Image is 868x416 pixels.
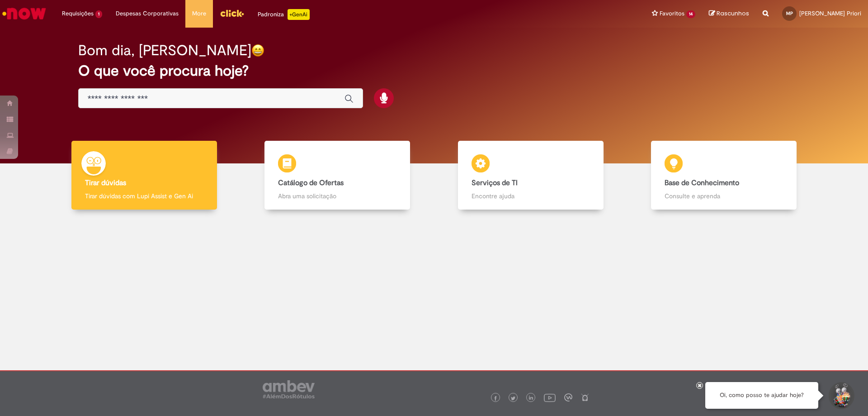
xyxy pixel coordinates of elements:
span: Favoritos [660,9,684,18]
span: Rascunhos [717,9,749,18]
img: happy-face.png [251,44,264,57]
b: Tirar dúvidas [85,178,126,187]
p: Consulte e aprenda [665,191,783,201]
img: logo_footer_linkedin.png [529,396,533,401]
span: Requisições [62,9,94,18]
img: logo_footer_workplace.png [564,393,572,402]
b: Serviços de TI [472,178,518,187]
div: Oi, como posso te ajudar hoje? [705,382,818,409]
a: Tirar dúvidas Tirar dúvidas com Lupi Assist e Gen Ai [47,141,241,210]
p: Tirar dúvidas com Lupi Assist e Gen Ai [85,191,203,201]
b: Catálogo de Ofertas [278,178,344,187]
img: click_logo_yellow_360x200.png [220,6,244,20]
img: logo_footer_naosei.png [581,393,589,402]
img: logo_footer_twitter.png [511,396,515,401]
div: Padroniza [258,9,310,20]
p: Encontre ajuda [472,191,590,201]
img: logo_footer_facebook.png [493,396,498,401]
a: Serviços de TI Encontre ajuda [434,141,627,210]
span: 14 [686,10,695,18]
p: Abra uma solicitação [278,191,396,201]
span: MP [786,10,793,16]
span: More [192,9,206,18]
a: Base de Conhecimento Consulte e aprenda [627,141,821,210]
span: 1 [95,10,102,18]
b: Base de Conhecimento [665,178,739,187]
img: logo_footer_youtube.png [544,392,556,403]
img: ServiceNow [1,5,47,23]
img: logo_footer_ambev_rotulo_gray.png [263,380,315,398]
span: Despesas Corporativas [116,9,179,18]
a: Catálogo de Ofertas Abra uma solicitação [241,141,434,210]
a: Rascunhos [709,10,749,18]
p: +GenAi [288,9,310,20]
h2: O que você procura hoje? [78,63,790,79]
h2: Bom dia, [PERSON_NAME] [78,43,251,58]
button: Iniciar Conversa de Suporte [827,382,854,409]
span: [PERSON_NAME] Priori [799,10,861,17]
